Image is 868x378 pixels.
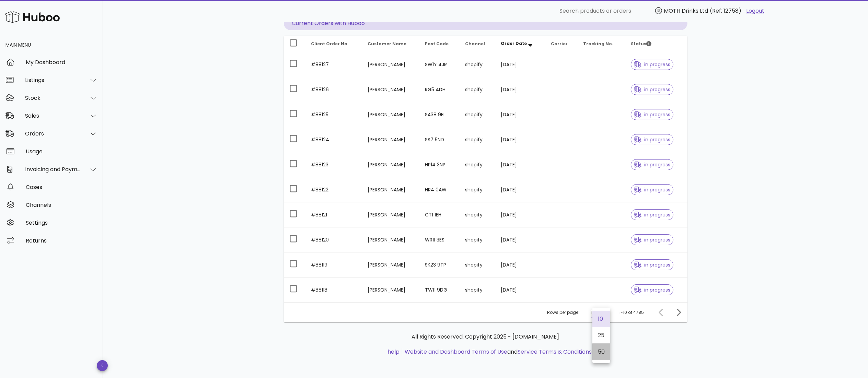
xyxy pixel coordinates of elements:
[25,166,81,173] div: Invoicing and Payments
[460,152,496,177] td: shopify
[420,52,460,77] td: SW1Y 4JR
[634,137,670,142] span: in progress
[311,41,349,47] span: Client Order No.
[420,102,460,127] td: SA38 9EL
[545,36,578,52] th: Carrier
[306,252,362,277] td: #88119
[362,36,420,52] th: Customer Name
[26,202,97,208] div: Channels
[496,227,546,252] td: [DATE]
[420,36,460,52] th: Post Code
[496,36,546,52] th: Order Date: Sorted descending. Activate to remove sorting.
[634,287,670,292] span: in progress
[405,348,507,356] a: Website and Dashboard Terms of Use
[306,277,362,302] td: #88118
[598,316,605,322] div: 10
[625,36,687,52] th: Status
[598,349,605,355] div: 50
[362,277,420,302] td: [PERSON_NAME]
[420,152,460,177] td: HP14 3NP
[362,102,420,127] td: [PERSON_NAME]
[362,177,420,202] td: [PERSON_NAME]
[306,177,362,202] td: #88122
[672,306,685,319] button: Next page
[496,152,546,177] td: [DATE]
[425,41,449,47] span: Post Code
[591,309,595,316] div: 10
[634,62,670,67] span: in progress
[26,59,97,66] div: My Dashboard
[420,127,460,152] td: SS7 5ND
[25,130,81,137] div: Orders
[387,348,400,356] a: help
[496,202,546,227] td: [DATE]
[634,162,670,167] span: in progress
[26,237,97,244] div: Returns
[496,77,546,102] td: [DATE]
[583,41,613,47] span: Tracking No.
[368,41,406,47] span: Customer Name
[362,202,420,227] td: [PERSON_NAME]
[496,277,546,302] td: [DATE]
[664,7,708,15] span: MOTH Drinks Ltd
[26,184,97,190] div: Cases
[460,227,496,252] td: shopify
[634,87,670,92] span: in progress
[710,7,741,15] span: (Ref: 12758)
[25,77,81,83] div: Listings
[402,348,592,356] li: and
[465,41,485,47] span: Channel
[25,95,81,101] div: Stock
[306,202,362,227] td: #88121
[598,332,605,339] div: 25
[362,127,420,152] td: [PERSON_NAME]
[460,202,496,227] td: shopify
[501,40,527,46] span: Order Date
[460,36,496,52] th: Channel
[620,309,644,316] div: 1-10 of 4785
[578,36,625,52] th: Tracking No.
[306,152,362,177] td: #88123
[460,127,496,152] td: shopify
[306,127,362,152] td: #88124
[460,52,496,77] td: shopify
[634,212,670,217] span: in progress
[634,187,670,192] span: in progress
[420,202,460,227] td: CT1 1EH
[547,303,606,322] div: Rows per page:
[306,36,362,52] th: Client Order No.
[496,52,546,77] td: [DATE]
[26,148,97,155] div: Usage
[634,237,670,242] span: in progress
[362,77,420,102] td: [PERSON_NAME]
[496,102,546,127] td: [DATE]
[306,227,362,252] td: #88120
[362,52,420,77] td: [PERSON_NAME]
[551,41,568,47] span: Carrier
[634,112,670,117] span: in progress
[420,277,460,302] td: TW11 9DG
[284,16,687,30] p: Current Orders with Huboo
[306,52,362,77] td: #88127
[460,102,496,127] td: shopify
[460,77,496,102] td: shopify
[362,152,420,177] td: [PERSON_NAME]
[289,333,682,341] p: All Rights Reserved. Copyright 2025 - [DOMAIN_NAME]
[306,77,362,102] td: #88126
[496,127,546,152] td: [DATE]
[460,277,496,302] td: shopify
[634,262,670,267] span: in progress
[518,348,592,356] a: Service Terms & Conditions
[420,77,460,102] td: RG5 4DH
[591,307,606,318] div: 10Rows per page:
[631,41,651,47] span: Status
[460,177,496,202] td: shopify
[362,252,420,277] td: [PERSON_NAME]
[26,220,97,226] div: Settings
[420,227,460,252] td: WR11 3ES
[25,113,81,119] div: Sales
[362,227,420,252] td: [PERSON_NAME]
[496,252,546,277] td: [DATE]
[5,10,60,24] img: Huboo Logo
[460,252,496,277] td: shopify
